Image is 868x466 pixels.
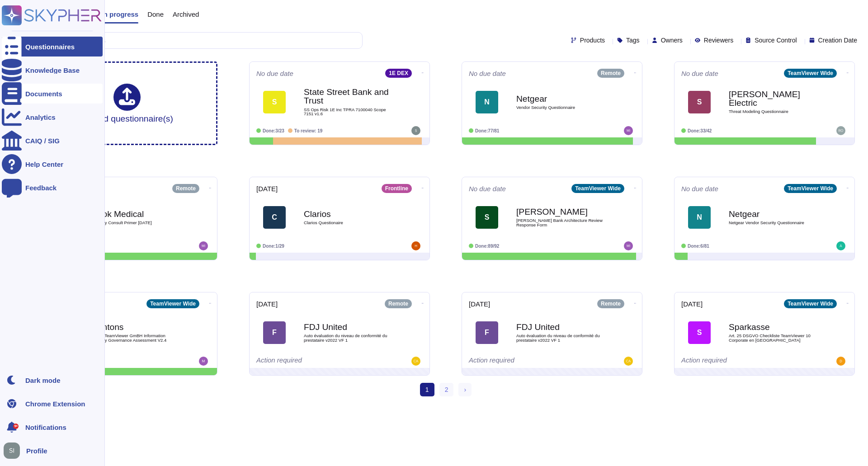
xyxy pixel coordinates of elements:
[2,441,26,461] button: user
[263,91,286,113] div: S
[688,128,712,133] span: Done: 33/42
[25,43,75,50] div: Questionnaires
[91,334,182,342] span: 18760 TeamViewer GmBH Information Security Governance Assessment V2.4
[818,37,857,43] span: Creation Date
[681,185,718,192] span: No due date
[385,299,412,308] div: Remote
[729,334,819,342] span: Art. 25 DSGVO Checkliste TeamViewer 10 Corporate en [GEOGRAPHIC_DATA]
[420,383,434,396] span: 1
[469,70,506,77] span: No due date
[836,126,845,135] img: user
[2,84,103,104] a: Documents
[729,90,819,107] b: [PERSON_NAME] Electric
[101,11,138,18] span: In progress
[681,70,718,77] span: No due date
[439,383,454,396] a: 2
[4,442,20,459] img: user
[173,11,199,18] span: Archived
[516,207,607,216] b: [PERSON_NAME]
[25,161,63,168] div: Help Center
[516,94,607,103] b: Netgear
[681,301,703,307] span: [DATE]
[2,107,103,127] a: Analytics
[475,128,499,133] span: Done: 77/81
[172,184,199,193] div: Remote
[755,37,797,43] span: Source Control
[25,67,80,74] div: Knowledge Base
[729,323,819,331] b: Sparkasse
[25,377,61,384] div: Dark mode
[597,69,624,78] div: Remote
[256,185,278,192] span: [DATE]
[836,241,845,250] img: user
[263,206,286,229] div: C
[476,321,498,344] div: F
[256,357,367,366] div: Action required
[729,109,819,114] span: Threat Modeling Questionnaire
[688,91,711,113] div: S
[25,114,56,121] div: Analytics
[304,210,394,218] b: Clarios
[304,88,394,105] b: State Street Bank and Trust
[661,37,683,43] span: Owners
[688,206,711,229] div: N
[25,184,57,191] div: Feedback
[2,131,103,151] a: CAIQ / SIG
[25,400,85,407] div: Chrome Extension
[25,90,62,97] div: Documents
[476,91,498,113] div: N
[382,184,412,193] div: Frontline
[294,128,323,133] span: To review: 19
[469,357,580,366] div: Action required
[26,447,47,454] span: Profile
[729,210,819,218] b: Netgear
[25,137,60,144] div: CAIQ / SIG
[475,244,499,249] span: Done: 89/92
[2,394,103,414] a: Chrome Extension
[256,70,293,77] span: No due date
[2,60,103,80] a: Knowledge Base
[13,424,19,429] div: 9+
[36,33,362,48] input: Search by keywords
[626,37,640,43] span: Tags
[516,218,607,227] span: [PERSON_NAME] Bank Architecture Review Response Form
[25,424,66,431] span: Notifications
[476,206,498,229] div: S
[146,299,199,308] div: TeamViewer Wide
[304,323,394,331] b: FDJ United
[784,299,837,308] div: TeamViewer Wide
[2,37,103,56] a: Questionnaires
[263,321,286,344] div: F
[681,357,792,366] div: Action required
[516,323,607,331] b: FDJ United
[784,184,837,193] div: TeamViewer Wide
[469,301,490,307] span: [DATE]
[704,37,733,43] span: Reviewers
[571,184,624,193] div: TeamViewer Wide
[729,221,819,225] span: Netgear Vendor Security Questionnaire
[385,69,412,78] div: 1E DEX
[263,128,284,133] span: Done: 3/23
[91,221,182,225] span: Security Consult Primer [DATE]
[81,84,173,123] div: Upload questionnaire(s)
[199,357,208,366] img: user
[516,334,607,342] span: Auto évaluation du niveau de conformité du prestataire v2022 VF 1
[688,321,711,344] div: S
[304,108,394,116] span: SS Ops Risk 1E Inc TPRA 7100040 Scope 7151 v1.6
[147,11,164,18] span: Done
[411,241,420,250] img: user
[199,241,208,250] img: user
[688,244,709,249] span: Done: 6/81
[624,126,633,135] img: user
[304,334,394,342] span: Auto évaluation du niveau de conformité du prestataire v2022 VF 1
[411,126,420,135] img: user
[624,241,633,250] img: user
[597,299,624,308] div: Remote
[624,357,633,366] img: user
[91,323,182,331] b: Dentons
[784,69,837,78] div: TeamViewer Wide
[464,386,466,393] span: ›
[91,210,182,218] b: Cook Medical
[516,105,607,110] span: Vendor Security Questionnaire
[469,185,506,192] span: No due date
